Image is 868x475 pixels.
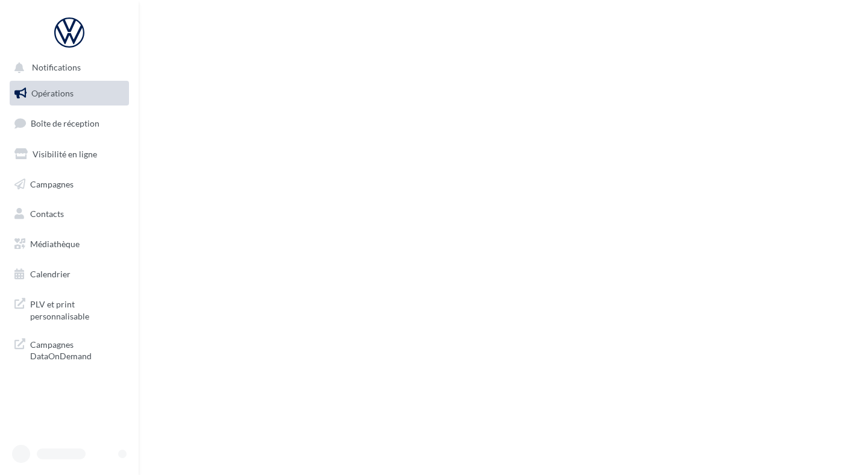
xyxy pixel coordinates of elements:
[7,332,131,367] a: Campagnes DataOnDemand
[30,178,74,189] span: Campagnes
[30,336,124,362] span: Campagnes DataOnDemand
[30,296,124,322] span: PLV et print personnalisable
[7,142,131,167] a: Visibilité en ligne
[30,239,80,249] span: Médiathèque
[33,149,97,159] span: Visibilité en ligne
[30,209,64,219] span: Contacts
[30,269,71,279] span: Calendrier
[7,172,131,197] a: Campagnes
[7,110,131,136] a: Boîte de réception
[31,118,99,128] span: Boîte de réception
[7,81,131,106] a: Opérations
[7,262,131,287] a: Calendrier
[7,231,131,257] a: Médiathèque
[7,291,131,327] a: PLV et print personnalisable
[32,63,81,73] span: Notifications
[7,201,131,227] a: Contacts
[31,88,74,98] span: Opérations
